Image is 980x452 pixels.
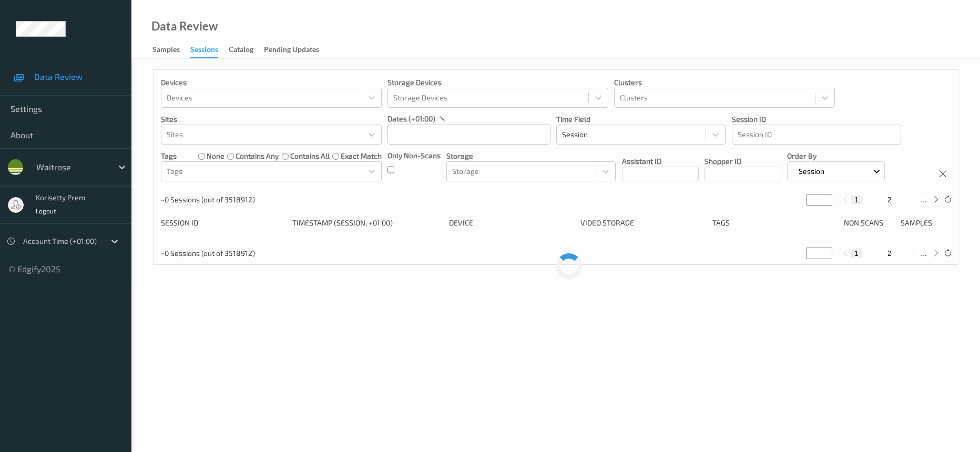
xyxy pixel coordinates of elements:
label: contains all [290,151,330,161]
button: 1 [851,249,862,258]
div: Device [449,218,573,228]
p: Clusters [614,77,835,88]
label: contains any [236,151,279,161]
div: Video Storage [580,218,705,228]
button: 2 [884,249,895,258]
p: Devices [161,77,382,88]
p: Sites [161,114,382,125]
button: 2 [884,195,895,204]
div: Catalog [229,44,253,57]
p: Time Field [556,114,726,125]
button: 1 [851,195,862,204]
div: Session ID [161,218,285,228]
div: Samples [901,218,951,228]
a: Sessions [190,43,229,58]
p: ~0 Sessions (out of 3518912) [161,248,255,259]
p: Only Non-Scans [387,150,441,161]
div: Sessions [190,44,218,58]
p: Storage Devices [387,77,608,88]
p: Order By [787,151,885,161]
p: ~0 Sessions (out of 3518912) [161,194,255,205]
p: Tags [161,151,177,161]
div: Tags [712,218,836,228]
p: Storage [446,151,616,161]
button: ... [917,249,930,258]
a: Catalog [229,43,264,57]
label: exact match [341,151,382,161]
div: Non Scans [844,218,894,228]
a: Samples [152,43,190,57]
p: Assistant ID [622,156,699,167]
p: Shopper ID [705,156,781,167]
div: Pending Updates [264,44,319,57]
div: Timestamp (Session, +01:00) [292,218,442,228]
label: none [207,151,224,161]
p: dates (+01:00) [387,114,435,124]
div: Data Review [151,21,218,32]
p: Session [795,166,828,177]
div: Samples [152,44,180,57]
a: Pending Updates [264,43,330,57]
p: Session ID [732,114,901,125]
button: ... [917,195,930,204]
